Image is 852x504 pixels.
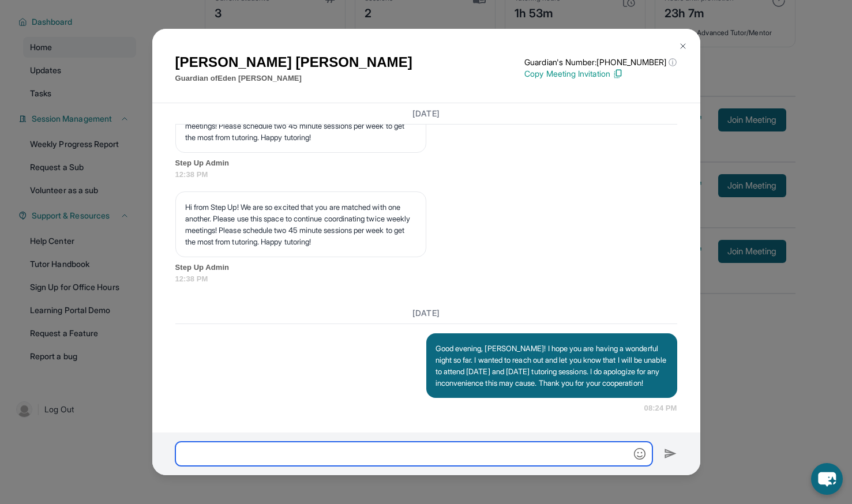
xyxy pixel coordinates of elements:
[175,169,677,180] span: 12:38 PM
[185,201,416,247] p: Hi from Step Up! We are so excited that you are matched with one another. Please use this space t...
[524,68,677,80] p: Copy Meeting Invitation
[669,57,677,68] span: ⓘ
[524,57,677,68] p: Guardian's Number: [PHONE_NUMBER]
[811,463,843,495] button: chat-button
[175,73,412,84] p: Guardian of Eden [PERSON_NAME]
[664,447,677,461] img: Send icon
[644,403,677,414] span: 08:24 PM
[175,262,677,273] span: Step Up Admin
[634,448,645,460] img: Emoji
[175,307,677,319] h3: [DATE]
[436,343,668,389] p: Good evening, [PERSON_NAME]! I hope you are having a wonderful night so far. I wanted to reach ou...
[175,108,677,119] h3: [DATE]
[175,52,412,73] h1: [PERSON_NAME] [PERSON_NAME]
[175,273,677,285] span: 12:38 PM
[613,69,623,79] img: Copy Icon
[175,157,677,169] span: Step Up Admin
[678,42,688,51] img: Close Icon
